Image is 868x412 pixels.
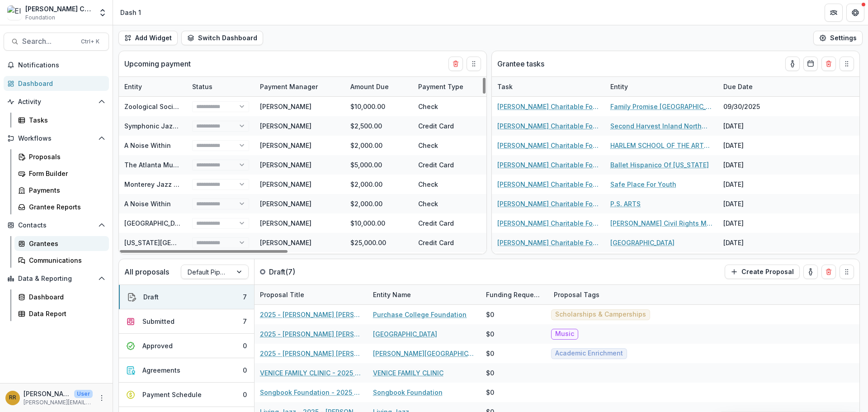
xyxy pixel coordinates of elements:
[548,285,661,304] div: Proposal Tags
[119,358,254,383] button: Agreements0
[492,77,605,96] div: Task
[555,311,646,318] span: Scholarships & Camperships
[124,200,171,208] a: A Noise Within
[260,180,311,189] div: [PERSON_NAME]
[243,341,247,350] div: 0
[124,239,299,246] a: [US_STATE][GEOGRAPHIC_DATA], Northridge Foundation
[29,185,102,195] div: Payments
[718,175,786,194] div: [DATE]
[448,57,463,71] button: Delete card
[119,77,187,96] div: Entity
[373,329,437,339] a: [GEOGRAPHIC_DATA]
[24,389,71,398] p: [PERSON_NAME]
[18,135,94,142] span: Workflows
[187,77,255,96] div: Status
[718,194,786,213] div: [DATE]
[14,289,109,304] a: Dashboard
[255,290,310,299] div: Proposal Title
[481,213,548,233] div: [DATE]
[718,97,786,116] div: 09/30/2025
[345,252,413,272] div: $2,500.00
[260,199,311,208] div: [PERSON_NAME]
[492,82,518,91] div: Task
[373,388,443,397] a: Songbook Foundation
[29,309,102,318] div: Data Report
[260,388,362,397] a: Songbook Foundation - 2025 - [PERSON_NAME] [PERSON_NAME] Form
[345,233,413,252] div: $25,000.00
[260,160,311,170] div: [PERSON_NAME]
[486,388,494,397] div: $0
[610,180,676,189] a: Safe Place For Youth
[840,265,854,279] button: Drag
[497,141,599,150] a: [PERSON_NAME] Charitable Foundation Progress Report
[497,102,599,111] a: [PERSON_NAME] Charitable Foundation Progress Report
[373,368,443,378] a: VENICE FAMILY CLINIC
[18,79,102,88] div: Dashboard
[260,141,311,150] div: [PERSON_NAME]
[4,33,109,51] button: Search...
[142,341,173,350] div: Approved
[373,349,475,358] a: [PERSON_NAME][GEOGRAPHIC_DATA] Inc
[481,285,548,304] div: Funding Requested
[821,57,836,71] button: Delete card
[29,292,102,302] div: Dashboard
[803,265,818,279] button: toggle-assigned-to-me
[345,77,413,96] div: Amount Due
[373,310,467,319] a: Purchase College Foundation
[14,113,109,128] a: Tasks
[29,239,102,248] div: Grantees
[243,292,247,302] div: 7
[467,57,481,71] button: Drag
[368,285,481,304] div: Entity Name
[718,252,786,272] div: [DATE]
[497,180,599,189] a: [PERSON_NAME] Charitable Foundation Progress Report
[255,82,323,91] div: Payment Manager
[555,330,574,338] span: Music
[4,131,109,146] button: Open Workflows
[25,4,93,14] div: [PERSON_NAME] Charitable Foundation
[481,252,548,272] div: [DATE]
[718,116,786,136] div: [DATE]
[497,199,599,208] a: [PERSON_NAME] Charitable Foundation Progress Report
[718,213,786,233] div: [DATE]
[825,4,843,22] button: Partners
[610,141,712,150] a: HARLEM SCHOOL OF THE ARTS INC
[718,136,786,155] div: [DATE]
[481,175,548,194] div: [DATE]
[79,37,101,47] div: Ctrl + K
[413,82,469,91] div: Payment Type
[610,121,712,131] a: Second Harvest Inland Northwest
[345,97,413,116] div: $10,000.00
[14,306,109,321] a: Data Report
[119,309,254,334] button: Submitted7
[497,218,599,228] a: [PERSON_NAME] Charitable Foundation Progress Report
[187,82,218,91] div: Status
[255,77,345,96] div: Payment Manager
[413,155,481,175] div: Credit Card
[785,57,800,71] button: toggle-assigned-to-me
[718,82,758,91] div: Due Date
[413,77,481,96] div: Payment Type
[718,155,786,175] div: [DATE]
[4,218,109,232] button: Open Contacts
[821,265,836,279] button: Delete card
[548,290,605,299] div: Proposal Tags
[18,62,105,69] span: Notifications
[124,103,258,110] a: Zoological Society of [GEOGRAPHIC_DATA]
[718,233,786,252] div: [DATE]
[96,4,109,22] button: Open entity switcher
[413,252,481,272] div: Credit Card
[269,266,337,277] p: Draft ( 7 )
[345,194,413,213] div: $2,000.00
[14,183,109,198] a: Payments
[803,57,818,71] button: Calendar
[345,82,394,91] div: Amount Due
[413,175,481,194] div: Check
[481,97,548,116] div: [DATE]
[243,317,247,326] div: 7
[481,194,548,213] div: [DATE]
[260,368,362,378] a: VENICE FAMILY CLINIC - 2025 - [PERSON_NAME] [PERSON_NAME] Form
[119,334,254,358] button: Approved0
